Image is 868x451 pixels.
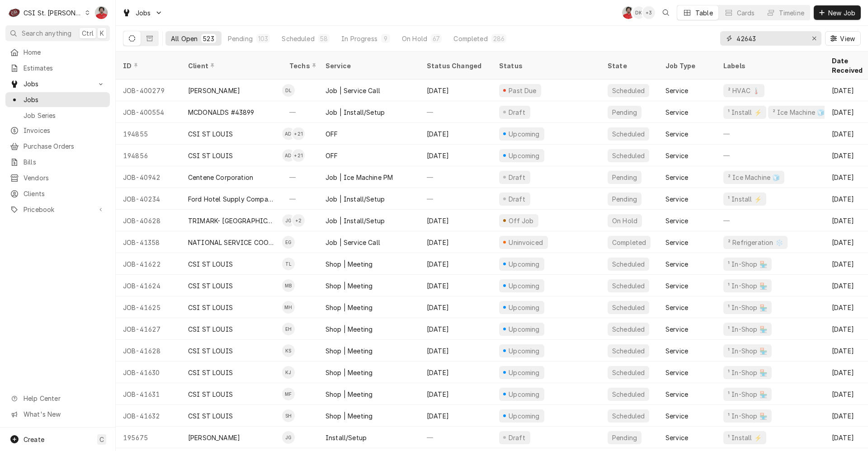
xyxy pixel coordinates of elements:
[282,323,295,335] div: Erick Hudgens's Avatar
[420,340,492,362] div: [DATE]
[611,194,638,204] div: Pending
[282,127,295,140] div: AD
[282,409,295,422] div: Steve Heppermann's Avatar
[5,170,110,185] a: Vendors
[727,346,768,356] div: ¹ In-Shop 🏪
[420,123,492,145] div: [DATE]
[727,411,768,421] div: ¹ In-Shop 🏪
[282,34,314,43] div: Scheduled
[723,61,817,70] div: Labels
[188,61,273,70] div: Client
[611,86,646,95] div: Scheduled
[258,34,268,43] div: 103
[5,76,110,91] a: Go to Jobs
[188,368,233,377] div: CSI ST LOUIS
[665,390,688,399] div: Service
[611,108,638,117] div: Pending
[8,6,21,19] div: C
[420,253,492,275] div: [DATE]
[826,8,857,18] span: New Job
[5,155,110,169] a: Bills
[325,281,373,291] div: Shop | Meeting
[5,391,110,406] a: Go to Help Center
[608,61,651,70] div: State
[611,324,646,334] div: Scheduled
[727,86,761,95] div: ² HVAC 🌡️
[282,301,295,314] div: MH
[325,368,373,377] div: Shop | Meeting
[727,108,763,117] div: ¹ Install ⚡️
[116,101,181,123] div: JOB-400554
[665,151,688,160] div: Service
[188,281,233,291] div: CSI ST LOUIS
[24,436,44,443] span: Create
[611,411,646,421] div: Scheduled
[325,303,373,312] div: Shop | Meeting
[116,340,181,362] div: JOB-41628
[508,411,541,421] div: Upcoming
[282,388,295,400] div: Matt Flores's Avatar
[282,214,295,227] div: Jeff George's Avatar
[611,433,638,442] div: Pending
[736,31,804,46] input: Keyword search
[171,34,198,43] div: All Open
[188,411,233,421] div: CSI ST LOUIS
[508,86,538,95] div: Past Due
[632,6,645,19] div: DK
[24,47,105,57] span: Home
[292,127,305,140] div: + 21
[772,108,826,117] div: ² Ice Machine 🧊
[5,108,110,123] a: Job Series
[508,129,541,139] div: Upcoming
[716,123,825,145] div: —
[420,318,492,340] div: [DATE]
[188,194,275,204] div: Ford Hotel Supply Company
[727,173,781,182] div: ² Ice Machine 🧊
[779,8,804,18] div: Timeline
[420,210,492,231] div: [DATE]
[611,129,646,139] div: Scheduled
[433,34,440,43] div: 67
[118,5,166,20] a: Go to Jobs
[123,61,172,70] div: ID
[5,45,110,60] a: Home
[116,188,181,210] div: JOB-40234
[737,8,755,18] div: Cards
[727,390,768,399] div: ¹ In-Shop 🏪
[695,8,713,18] div: Table
[665,433,688,442] div: Service
[282,301,295,314] div: Moe Hamed's Avatar
[420,275,492,296] div: [DATE]
[5,123,110,138] a: Invoices
[116,296,181,318] div: JOB-41625
[642,6,655,19] div: + 3
[325,324,373,334] div: Shop | Meeting
[427,61,485,70] div: Status Changed
[95,6,108,19] div: Nicholas Faubert's Avatar
[325,173,393,182] div: Job | Ice Machine PM
[188,108,255,117] div: MCDONALDS #43899
[99,435,104,444] span: C
[508,281,541,291] div: Upcoming
[282,258,295,270] div: TL
[282,323,295,335] div: EH
[292,214,305,227] div: + 2
[116,405,181,427] div: JOB-41632
[325,61,410,70] div: Service
[116,362,181,383] div: JOB-41630
[727,324,768,334] div: ¹ In-Shop 🏪
[508,151,541,160] div: Upcoming
[325,194,385,204] div: Job | Install/Setup
[420,145,492,166] div: [DATE]
[665,281,688,291] div: Service
[116,166,181,188] div: JOB-40942
[22,28,71,38] span: Search anything
[665,303,688,312] div: Service
[508,303,541,312] div: Upcoming
[116,231,181,253] div: JOB-41358
[611,259,646,269] div: Scheduled
[325,346,373,356] div: Shop | Meeting
[325,86,380,95] div: Job | Service Call
[282,214,295,227] div: JG
[24,79,92,89] span: Jobs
